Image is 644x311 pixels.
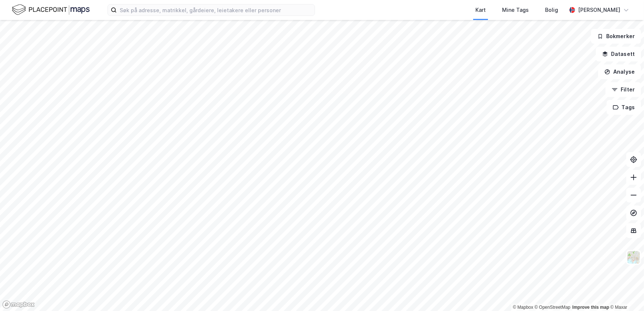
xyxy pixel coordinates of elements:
[607,275,644,311] div: Kontrollprogram for chat
[545,6,558,14] div: Bolig
[2,300,35,309] a: Mapbox homepage
[607,100,641,115] button: Tags
[117,4,315,16] input: Søk på adresse, matrikkel, gårdeiere, leietakere eller personer
[607,275,644,311] iframe: Chat Widget
[535,305,571,310] a: OpenStreetMap
[591,29,641,44] button: Bokmerker
[578,6,620,14] div: [PERSON_NAME]
[502,6,529,14] div: Mine Tags
[598,64,641,79] button: Analyse
[475,6,486,14] div: Kart
[572,305,609,310] a: Improve this map
[605,82,641,97] button: Filter
[596,47,641,61] button: Datasett
[513,305,533,310] a: Mapbox
[12,3,90,16] img: logo.f888ab2527a4732fd821a326f86c7f29.svg
[627,250,641,264] img: Z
